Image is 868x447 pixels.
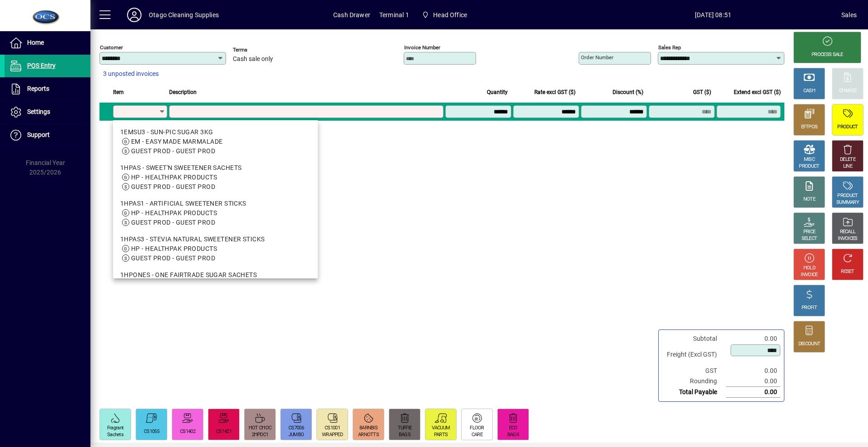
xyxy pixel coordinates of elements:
div: 2HPDC1 [252,432,269,438]
div: CS1402 [180,428,195,435]
div: PRODUCT [837,124,858,131]
div: NOTE [803,196,815,203]
td: Freight (Excl GST) [662,344,726,366]
div: EFTPOS [801,124,818,131]
span: Discount (%) [613,87,643,97]
span: HP - HEALTHPAK PRODUCTS [131,245,217,252]
div: CS7006 [288,425,304,432]
mat-option: 1HPAS1 - ARTIFICIAL SWEETENER STICKS [113,195,318,231]
div: HOT CHOC [249,425,271,432]
span: 3 unposted invoices [103,69,159,79]
span: Rate excl GST ($) [534,87,576,97]
mat-option: 1HPAS - SWEET'N SWEETENER SACHETS [113,160,318,195]
div: 1HPAS3 - STEVIA NATURAL SWEETENER STICKS [120,235,311,244]
span: Extend excl GST ($) [734,87,781,97]
span: GUEST PROD - GUEST PROD [131,219,215,226]
div: PRODUCT [837,193,858,199]
div: INVOICES [838,235,857,242]
span: HP - HEALTHPAK PRODUCTS [131,174,217,181]
a: Home [5,32,90,54]
mat-option: 1HPAS3 - STEVIA NATURAL SWEETENER STICKS [113,231,318,267]
span: Terminal 1 [379,8,409,22]
span: POS Entry [27,62,56,69]
div: RESET [841,268,854,275]
mat-label: Invoice number [404,44,440,51]
div: PRODUCT [799,163,819,170]
td: Total Payable [662,387,726,398]
mat-label: Order number [581,54,613,61]
div: CS1421 [216,428,231,435]
div: WRAPPED [322,432,343,438]
td: 0.00 [726,334,780,344]
td: Rounding [662,376,726,387]
span: Support [27,131,50,138]
div: TUFFIE [398,425,412,432]
span: Quantity [487,87,508,97]
span: GUEST PROD - GUEST PROD [131,183,215,190]
div: CS1055 [144,428,159,435]
div: INVOICE [801,272,817,278]
div: Sales [841,8,857,22]
div: PARTS [434,432,448,438]
span: Head Office [418,7,471,23]
span: Cash sale only [233,56,273,63]
div: DISCOUNT [798,341,820,348]
mat-label: Customer [100,44,123,51]
div: Otago Cleaning Supplies [149,8,219,22]
td: 0.00 [726,376,780,387]
div: 1HPAS - SWEET'N SWEETENER SACHETS [120,163,311,173]
button: 3 unposted invoices [99,66,162,82]
div: CARE [472,432,482,438]
span: Home [27,39,44,46]
div: 1EMSU3 - SUN-PIC SUGAR 3KG [120,127,311,137]
td: GST [662,366,726,376]
div: RECALL [840,229,856,235]
div: DELETE [840,156,855,163]
div: SELECT [802,235,817,242]
span: Terms [233,47,287,53]
span: EM - EASY MADE MARMALADE [131,138,223,145]
mat-label: Sales rep [658,44,681,51]
a: Reports [5,78,90,100]
div: PROCESS SALE [811,52,843,58]
a: Support [5,124,90,146]
td: 0.00 [726,387,780,398]
a: Settings [5,101,90,123]
span: Head Office [433,8,467,22]
span: GST ($) [693,87,711,97]
div: 1HPAS1 - ARTIFICIAL SWEETENER STICKS [120,199,311,208]
div: FLOOR [470,425,484,432]
span: HP - HEALTHPAK PRODUCTS [131,209,217,216]
div: VACUUM [432,425,450,432]
div: BAGS [399,432,410,438]
span: Cash Drawer [333,8,370,22]
mat-option: 1EMSU3 - SUN-PIC SUGAR 3KG [113,124,318,160]
span: GUEST PROD - GUEST PROD [131,254,215,262]
td: 0.00 [726,366,780,376]
div: JUMBO [288,432,304,438]
div: PRICE [803,229,816,235]
div: MISC [804,156,815,163]
span: Settings [27,108,50,115]
td: Subtotal [662,334,726,344]
div: 8ARNBIS [359,425,377,432]
div: BAGS [507,432,519,438]
div: ARNOTTS [358,432,379,438]
button: Profile [120,7,149,23]
div: SUMMARY [836,199,859,206]
span: Description [169,87,197,97]
div: CS1001 [325,425,340,432]
div: 1HPONES - ONE FAIRTRADE SUGAR SACHETS [120,270,311,280]
mat-option: 1HPONES - ONE FAIRTRADE SUGAR SACHETS [113,267,318,302]
div: Fragrant [107,425,123,432]
div: ECO [509,425,518,432]
div: CASH [803,88,815,94]
div: PROFIT [802,305,817,311]
div: HOLD [803,265,815,272]
span: GUEST PROD - GUEST PROD [131,147,215,155]
span: [DATE] 08:51 [585,8,841,22]
div: LINE [843,163,852,170]
span: Item [113,87,124,97]
div: CHARGE [839,88,857,94]
div: Sachets [107,432,123,438]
